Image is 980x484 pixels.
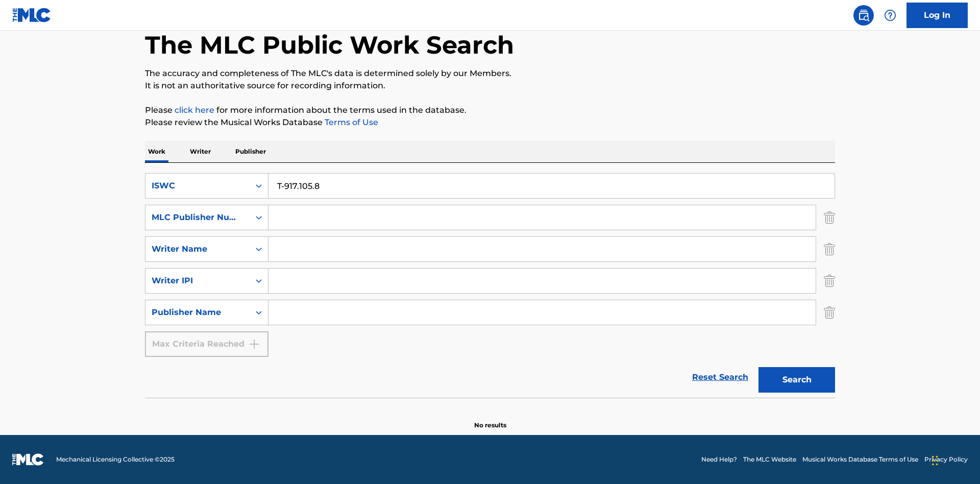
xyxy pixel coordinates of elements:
p: Please for more information about the terms used in the database. [145,104,835,116]
div: Help [880,5,900,26]
iframe: Chat Widget [929,435,980,484]
a: Musical Works Database Terms of Use [802,455,918,464]
div: Writer IPI [152,275,243,287]
p: Please review the Musical Works Database [145,116,835,129]
img: Delete Criterion [824,205,835,230]
p: No results [474,408,506,430]
a: Log In [906,3,968,28]
img: Delete Criterion [824,268,835,294]
a: Public Search [853,5,874,26]
div: MLC Publisher Number [152,211,243,224]
button: Search [758,367,835,393]
img: logo [12,453,44,466]
div: ISWC [152,180,243,192]
a: Terms of Use [323,117,378,127]
span: Mechanical Licensing Collective © 2025 [56,455,175,464]
p: Writer [187,141,214,162]
img: Delete Criterion [824,236,835,262]
a: Privacy Policy [924,455,968,464]
div: Writer Name [152,243,243,255]
p: Work [145,141,168,162]
img: help [884,9,896,21]
p: The accuracy and completeness of The MLC's data is determined solely by our Members. [145,67,835,80]
img: MLC Logo [12,8,52,22]
h1: The MLC Public Work Search [145,30,514,60]
a: Need Help? [701,455,737,464]
a: click here [175,105,214,115]
form: Search Form [145,173,835,398]
p: Publisher [232,141,269,162]
a: Reset Search [687,366,753,389]
img: search [857,9,870,21]
a: The MLC Website [743,455,796,464]
div: Publisher Name [152,306,243,319]
p: It is not an authoritative source for recording information. [145,80,835,92]
div: Drag [932,445,938,476]
img: Delete Criterion [824,300,835,325]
